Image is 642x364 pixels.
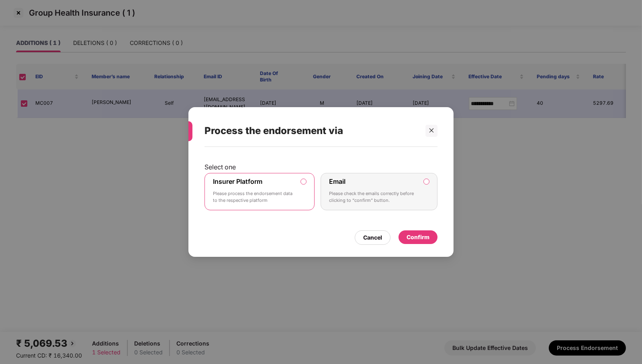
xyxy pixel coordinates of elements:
div: Process the endorsement via [204,115,418,146]
div: Cancel [363,233,382,242]
label: Insurer Platform [213,177,262,185]
input: EmailPlease check the emails correctly before clicking to “confirm” button. [424,179,429,184]
p: Please check the emails correctly before clicking to “confirm” button. [329,190,418,204]
label: Email [329,177,346,185]
span: close [429,128,434,133]
div: Confirm [407,233,429,242]
p: Select one [204,163,438,171]
p: Please process the endorsement data to the respective platform [213,190,295,204]
input: Insurer PlatformPlease process the endorsement data to the respective platform [301,179,306,184]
